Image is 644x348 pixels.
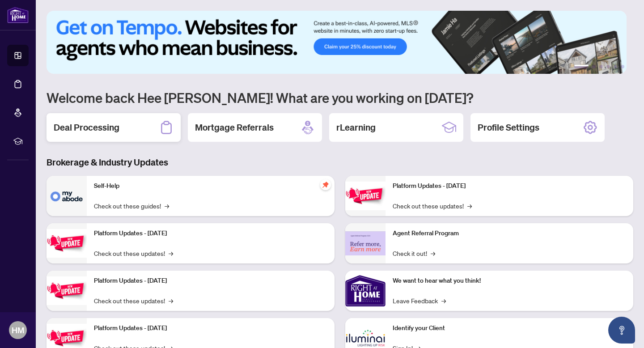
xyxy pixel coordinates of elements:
button: 3 [599,65,603,68]
span: → [165,201,169,211]
img: Platform Updates - July 21, 2025 [47,276,87,305]
h2: rLearning [336,121,376,134]
button: 5 [614,65,617,68]
p: Agent Referral Program [393,229,626,238]
span: HM [12,324,24,336]
a: Leave Feedback→ [393,296,446,306]
p: Self-Help [94,181,327,191]
img: Platform Updates - September 16, 2025 [47,229,87,257]
span: pushpin [320,179,331,190]
h1: Welcome back Hee [PERSON_NAME]! What are you working on [DATE]? [47,89,633,106]
img: logo [7,7,29,23]
img: Self-Help [47,176,87,216]
span: → [441,296,446,306]
span: → [169,248,173,258]
span: → [431,248,435,258]
a: Check out these updates!→ [393,201,472,211]
p: Platform Updates - [DATE] [393,181,626,191]
span: → [169,296,173,306]
img: Platform Updates - June 23, 2025 [345,182,386,210]
img: Agent Referral Program [345,231,386,256]
a: Check out these updates!→ [94,296,173,306]
button: 2 [592,65,596,68]
button: Open asap [608,317,635,344]
a: Check it out!→ [393,248,435,258]
h2: Profile Settings [478,121,539,134]
button: 4 [606,65,610,68]
span: → [467,201,472,211]
p: We want to hear what you think! [393,276,626,286]
p: Platform Updates - [DATE] [94,323,327,333]
h3: Brokerage & Industry Updates [47,156,633,169]
h2: Mortgage Referrals [195,121,274,134]
h2: Deal Processing [54,121,119,134]
img: Slide 0 [47,11,627,74]
p: Platform Updates - [DATE] [94,229,327,238]
p: Identify your Client [393,323,626,333]
img: We want to hear what you think! [345,271,386,311]
button: 1 [574,65,589,68]
button: 6 [621,65,624,68]
a: Check out these updates!→ [94,248,173,258]
a: Check out these guides!→ [94,201,169,211]
p: Platform Updates - [DATE] [94,276,327,286]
